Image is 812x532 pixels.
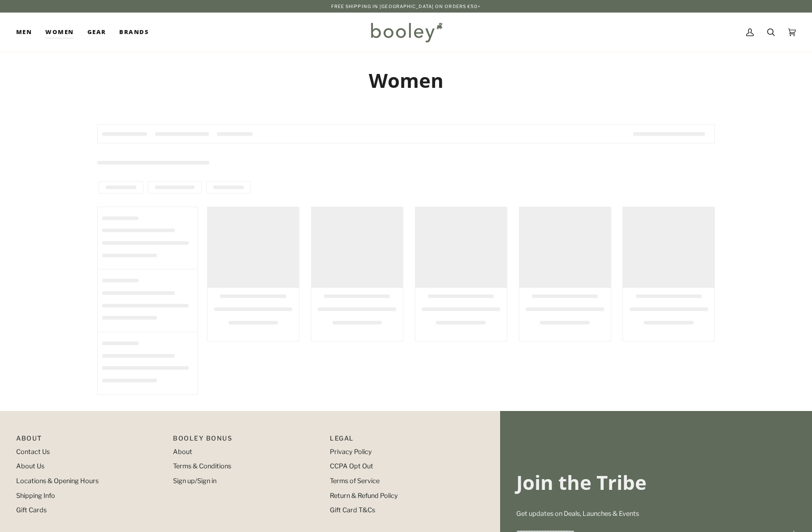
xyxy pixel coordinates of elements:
[16,506,47,514] a: Gift Cards
[516,509,796,519] p: Get updates on Deals, Launches & Events
[330,448,372,456] a: Privacy Policy
[173,462,231,470] a: Terms & Conditions
[97,68,715,93] h1: Women
[173,433,321,447] p: Booley Bonus
[119,28,149,37] span: Brands
[516,470,796,495] h3: Join the Tribe
[16,477,99,485] a: Locations & Opening Hours
[330,506,375,514] a: Gift Card T&Cs
[16,492,55,500] a: Shipping Info
[16,433,164,447] p: Pipeline_Footer Main
[16,13,39,52] a: Men
[173,448,192,456] a: About
[45,28,73,37] span: Women
[81,13,113,52] a: Gear
[330,492,398,500] a: Return & Refund Policy
[367,19,445,45] img: Booley
[39,13,80,52] a: Women
[330,433,478,447] p: Pipeline_Footer Sub
[16,462,44,470] a: About Us
[330,462,373,470] a: CCPA Opt Out
[87,28,106,37] span: Gear
[16,28,32,37] span: Men
[112,13,155,52] a: Brands
[330,477,380,485] a: Terms of Service
[331,3,481,10] p: Free Shipping in [GEOGRAPHIC_DATA] on Orders €50+
[173,477,216,485] a: Sign up/Sign in
[16,448,50,456] a: Contact Us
